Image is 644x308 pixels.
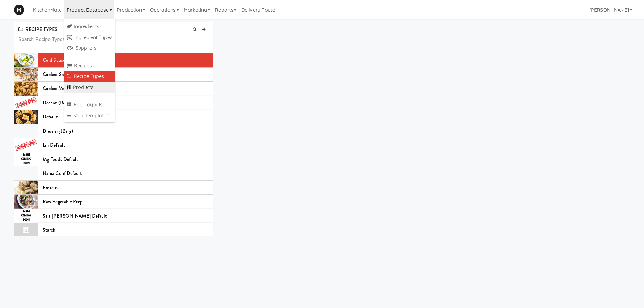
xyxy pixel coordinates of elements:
span: RECIPE TYPES [18,26,58,33]
li: protein [14,181,213,195]
li: cooked vegetable prep [14,82,213,96]
span: starch [43,226,56,233]
img: Micromart [14,5,24,15]
span: cooked sauce [43,71,71,78]
li: starch [14,223,213,237]
li: cooked sauce [14,68,213,82]
a: Ingredients [64,21,115,32]
a: Pod Layouts [64,99,115,110]
span: mg foods default [43,156,79,163]
span: nama conf default [43,170,82,177]
span: cold sauce [43,57,65,64]
a: Ingredient Types [64,32,115,43]
li: salt [PERSON_NAME] default [14,209,213,223]
span: lm default [43,142,65,149]
span: salt [PERSON_NAME] default [43,212,107,219]
a: Products [64,82,115,93]
span: default [43,113,58,120]
a: Recipe Types [64,71,115,82]
span: protein [43,184,58,191]
span: raw vegetable prep [43,198,82,205]
li: default [14,110,213,124]
input: Search Recipe Types [18,34,208,45]
a: Suppliers [64,43,115,54]
li: raw vegetable prep [14,195,213,209]
li: dressing (bags) [14,124,213,138]
span: dressing (bags) [43,128,73,135]
a: Recipes [64,60,115,71]
li: nama conf default [14,166,213,181]
li: lm default [14,138,213,152]
span: cooked vegetable prep [43,85,89,92]
li: decant (remove from packaging) [14,96,213,110]
li: cold sauce [14,53,213,68]
span: decant (remove from packaging) [43,99,110,106]
li: mg foods default [14,152,213,167]
a: Step Templates [64,110,115,121]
